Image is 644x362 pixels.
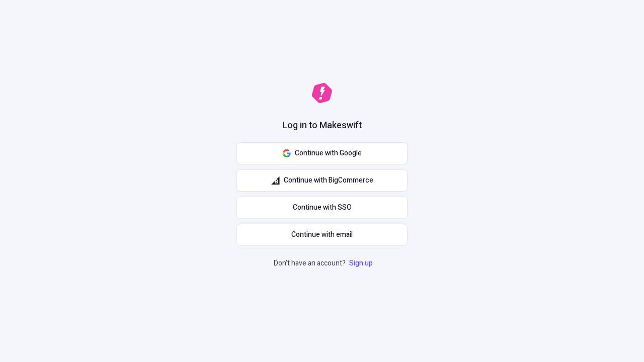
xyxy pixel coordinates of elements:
h1: Log in to Makeswift [282,119,362,132]
p: Don't have an account? [274,258,375,269]
button: Continue with BigCommerce [236,169,408,192]
span: Continue with Google [295,148,362,159]
a: Continue with SSO [236,197,408,219]
button: Continue with Google [236,142,408,164]
button: Continue with email [236,224,408,246]
a: Sign up [347,258,375,268]
span: Continue with email [291,229,353,240]
span: Continue with BigCommerce [284,175,373,186]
